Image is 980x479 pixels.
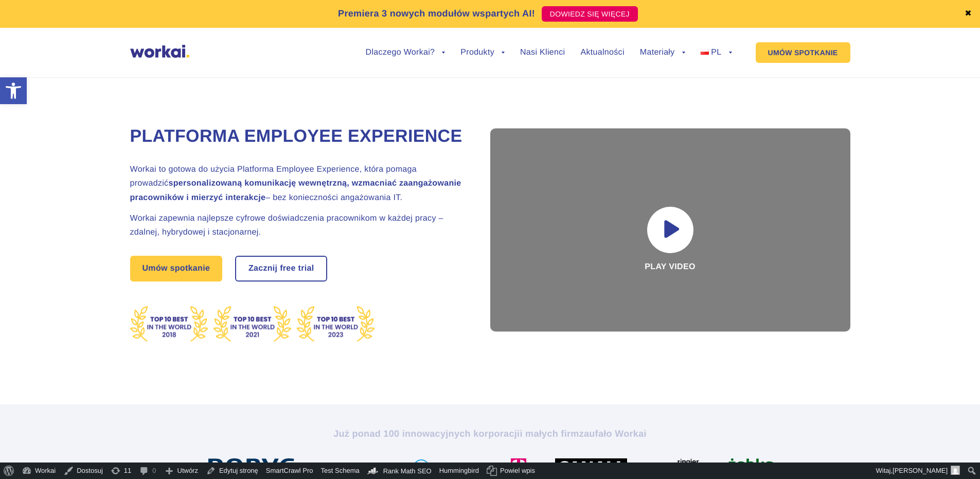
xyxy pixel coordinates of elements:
a: SmartCrawl Pro [262,463,317,479]
i: i małych firm [520,428,579,439]
a: UMÓW SPOTKANIE [756,42,850,63]
span: 11 [124,463,131,479]
a: Aktualności [580,48,624,57]
span: Rank Math SEO [383,467,432,475]
a: Dostosuj [60,463,107,479]
span: Powiel wpis [500,463,535,479]
p: Premiera 3 nowych modułów wspartych AI! [338,7,535,21]
a: Umów spotkanie [130,256,223,282]
div: Play video [490,128,850,332]
h2: Już ponad 100 innowacyjnych korporacji zaufało Workai [205,427,776,440]
span: [PERSON_NAME] [893,467,948,474]
a: Test Schema [317,463,364,479]
span: Utwórz [177,463,198,479]
a: Hummingbird [436,463,483,479]
span: 0 [152,463,156,479]
a: Materiały [640,48,685,57]
a: Edytuj stronę [202,463,262,479]
a: Nasi Klienci [520,48,565,57]
a: Kokpit Rank Math [364,463,436,479]
h2: Workai to gotowa do użycia Platforma Employee Experience, która pomaga prowadzić – bez koniecznoś... [130,162,465,205]
a: Zacznij free trial [236,257,327,280]
span: PL [711,48,721,57]
h2: Workai zapewnia najlepsze cyfrowe doświadczenia pracownikom w każdej pracy – zdalnej, hybrydowej ... [130,211,465,239]
a: Workai [18,463,60,479]
a: Witaj, [872,463,964,479]
h1: Platforma Employee Experience [130,125,465,148]
a: Dlaczego Workai? [366,48,446,57]
a: ✖ [965,10,972,18]
a: Produkty [460,48,505,57]
strong: spersonalizowaną komunikację wewnętrzną, wzmacniać zaangażowanie pracowników i mierzyć interakcje [130,179,461,202]
a: DOWIEDZ SIĘ WIĘCEJ [542,6,638,22]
